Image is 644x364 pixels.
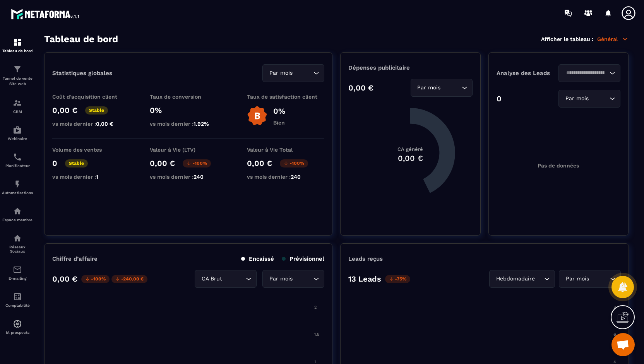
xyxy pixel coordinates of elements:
p: Coût d'acquisition client [52,94,130,100]
p: 0,00 € [348,83,373,92]
p: Chiffre d’affaire [52,255,98,262]
span: Par mois [563,94,590,103]
img: formation [13,65,22,74]
img: scheduler [13,152,22,162]
span: Par mois [416,84,442,92]
input: Search for option [224,275,244,283]
div: Search for option [195,270,257,288]
p: Prévisionnel [282,255,324,262]
p: Analyse des Leads [497,70,558,77]
a: automationsautomationsEspace membre [2,201,33,228]
p: Espace membre [2,218,33,222]
img: automations [13,207,22,216]
tspan: 1.5 [314,332,319,337]
p: E-mailing [2,276,33,280]
p: Volume des ventes [52,147,130,153]
tspan: 6 [613,332,616,337]
a: schedulerschedulerPlanificateur [2,147,33,174]
a: social-networksocial-networkRéseaux Sociaux [2,228,33,259]
p: Webinaire [2,137,33,141]
p: 13 Leads [348,274,381,284]
div: Search for option [558,90,620,108]
p: 0% [273,106,285,116]
p: vs mois dernier : [52,174,130,180]
p: vs mois dernier : [247,174,324,180]
img: logo [11,7,80,21]
img: automations [13,179,22,189]
input: Search for option [442,84,460,92]
p: vs mois dernier : [52,121,130,127]
p: 0 [497,94,502,103]
p: CRM [2,109,33,114]
span: Par mois [267,275,294,283]
p: Réseaux Sociaux [2,245,33,253]
p: Valeur à Vie (LTV) [150,147,227,153]
p: -100% [81,275,110,283]
p: vs mois dernier : [150,121,227,127]
p: -100% [183,159,211,167]
span: CA Brut [200,275,224,283]
p: 0,00 € [52,106,77,115]
a: accountantaccountantComptabilité [2,286,33,313]
p: IA prospects [2,330,33,335]
p: -100% [280,159,308,167]
a: automationsautomationsAutomatisations [2,174,33,201]
span: 240 [194,174,204,180]
span: 1 [96,174,98,180]
p: Valeur à Vie Total [247,147,324,153]
p: Tunnel de vente Site web [2,76,33,87]
a: emailemailE-mailing [2,259,33,286]
img: email [13,265,22,274]
p: -75% [385,275,410,283]
span: Par mois [267,69,294,77]
p: -240,00 € [111,275,147,283]
input: Search for option [536,275,542,283]
input: Search for option [591,275,608,283]
p: Automatisations [2,191,33,195]
input: Search for option [563,69,608,77]
span: 0,00 € [96,121,113,127]
div: Search for option [559,270,621,288]
img: automations [13,125,22,135]
p: Taux de conversion [150,94,227,100]
input: Search for option [590,94,608,103]
p: Encaissé [241,255,274,262]
p: 0,00 € [52,274,77,284]
a: formationformationCRM [2,92,33,120]
p: Leads reçus [348,255,383,262]
div: Search for option [262,64,324,82]
tspan: 2 [314,305,317,310]
img: accountant [13,292,22,301]
h3: Tableau de bord [44,34,118,44]
span: 240 [291,174,301,180]
span: 1.92% [194,121,209,127]
p: 0,00 € [247,159,272,168]
p: Comptabilité [2,303,33,308]
p: Planificateur [2,164,33,168]
p: Pas de données [538,162,579,169]
div: Search for option [411,79,473,97]
p: Taux de satisfaction client [247,94,324,100]
span: Hebdomadaire [494,275,536,283]
p: vs mois dernier : [150,174,227,180]
p: Dépenses publicitaire [348,64,472,71]
img: social-network [13,234,22,243]
p: Tableau de bord [2,49,33,53]
img: automations [13,319,22,328]
p: Afficher le tableau : [541,36,593,42]
img: b-badge-o.b3b20ee6.svg [247,106,267,126]
img: formation [13,38,22,47]
input: Search for option [294,275,312,283]
div: Search for option [262,270,324,288]
img: formation [13,98,22,108]
a: formationformationTunnel de vente Site web [2,59,33,92]
div: Search for option [489,270,555,288]
a: formationformationTableau de bord [2,32,33,59]
p: 0,00 € [150,159,175,168]
div: Ouvrir le chat [611,333,635,356]
input: Search for option [294,69,312,77]
a: automationsautomationsWebinaire [2,120,33,147]
p: Bien [273,120,285,126]
p: 0 [52,159,57,168]
p: Stable [85,106,108,114]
